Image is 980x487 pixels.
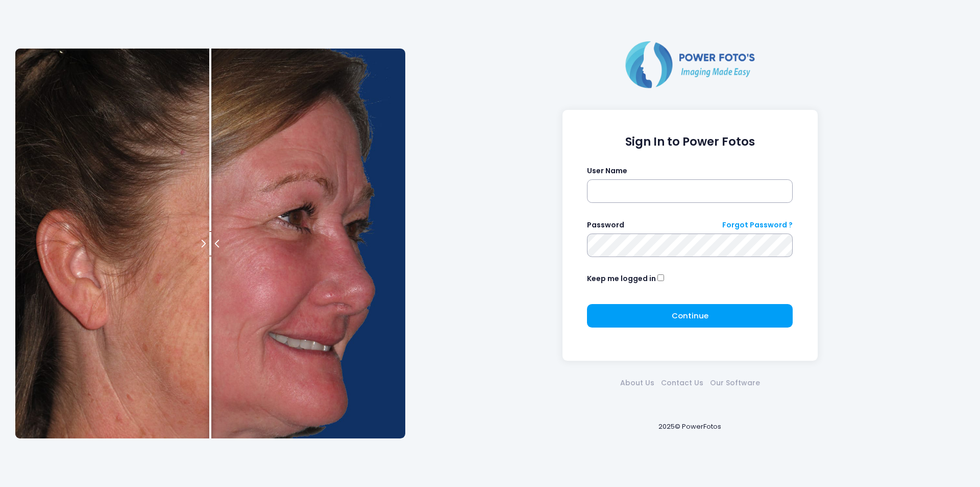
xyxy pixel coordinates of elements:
[722,220,793,230] a: Forgot Password ?
[587,220,624,230] label: Password
[617,378,657,388] a: About Us
[587,135,793,149] h1: Sign In to Power Fotos
[587,166,627,176] label: User Name
[621,39,759,90] img: Logo
[587,304,793,328] button: Continue
[415,405,965,448] div: 2025© PowerFotos
[706,378,763,388] a: Our Software
[657,378,706,388] a: Contact Us
[672,310,708,321] span: Continue
[587,273,656,284] label: Keep me logged in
